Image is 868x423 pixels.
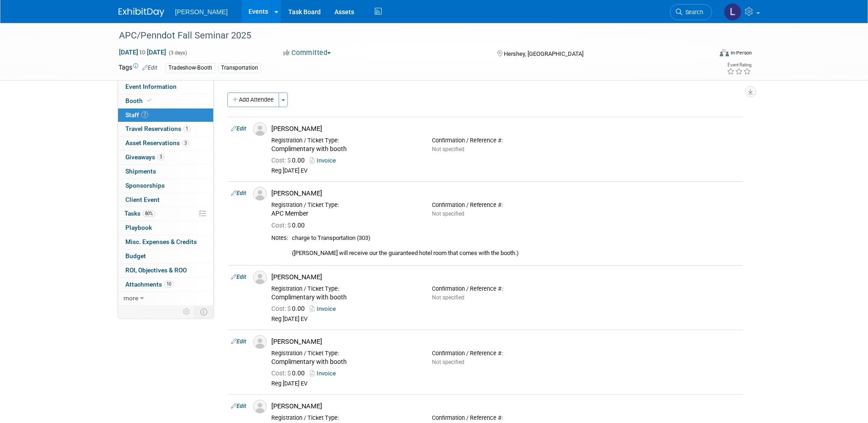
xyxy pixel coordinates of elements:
img: Associate-Profile-5.png [253,187,267,201]
div: Transportation [218,63,261,73]
a: Sponsorships [118,179,213,193]
img: ExhibitDay [119,8,164,17]
a: Edit [231,125,246,132]
a: Staff7 [118,108,213,122]
div: Confirmation / Reference #: [432,285,579,293]
div: [PERSON_NAME] [271,189,739,198]
a: Giveaways3 [118,151,213,164]
a: Asset Reservations3 [118,136,213,150]
span: Not specified [432,146,464,152]
span: to [138,49,147,56]
a: ROI, Objectives & ROO [118,264,213,277]
a: more [118,292,213,305]
span: Cost: $ [271,369,292,377]
span: 1 [183,125,190,132]
span: (3 days) [168,50,187,56]
a: Invoice [310,305,340,312]
div: Event Format [658,48,752,61]
img: Latice Spann [724,3,741,21]
span: 0.00 [271,222,308,229]
span: 3 [182,140,189,146]
span: 0.00 [271,157,308,164]
span: Misc. Expenses & Credits [125,238,197,245]
a: Playbook [118,221,213,235]
div: Reg [DATE] EV [271,315,739,323]
div: Registration / Ticket Type: [271,414,418,422]
span: 10 [164,281,173,287]
a: Travel Reservations1 [118,122,213,136]
span: Booth [125,97,153,104]
a: Invoice [310,370,340,377]
div: Complimentary with booth [271,293,418,302]
span: Giveaways [125,153,164,161]
i: Booth reservation complete [147,98,151,103]
span: 80% [143,210,155,217]
div: Confirmation / Reference #: [432,350,579,357]
div: Confirmation / Reference #: [432,414,579,422]
span: Not specified [432,211,464,217]
img: Format-Inperson.png [720,49,729,56]
span: Playbook [125,224,152,231]
span: Attachments [125,281,173,288]
span: Asset Reservations [125,139,189,146]
img: Associate-Profile-5.png [253,335,267,349]
div: [PERSON_NAME] [271,125,739,133]
a: Edit [231,403,246,409]
a: Shipments [118,165,213,179]
span: Hershey, [GEOGRAPHIC_DATA] [504,50,583,57]
a: Misc. Expenses & Credits [118,235,213,249]
div: Complimentary with booth [271,145,418,153]
a: Budget [118,249,213,263]
div: Reg [DATE] EV [271,167,739,175]
a: Edit [142,65,157,71]
div: [PERSON_NAME] [271,273,739,282]
span: ROI, Objectives & ROO [125,266,187,274]
span: [DATE] [DATE] [119,48,167,56]
td: Tags [119,63,157,73]
button: Committed [280,48,334,58]
div: charge to Transportation (303) ([PERSON_NAME] will receive our the guaranteed hotel room that com... [292,234,739,257]
a: Attachments10 [118,278,213,292]
img: Associate-Profile-5.png [253,400,267,413]
div: Reg [DATE] EV [271,380,739,388]
span: 3 [157,153,164,160]
img: Associate-Profile-5.png [253,122,267,136]
a: Tasks80% [118,207,213,221]
div: [PERSON_NAME] [271,402,739,411]
div: In-Person [730,49,752,56]
td: Personalize Event Tab Strip [179,306,195,318]
span: Shipments [125,168,156,175]
div: Event Rating [727,63,751,67]
div: [PERSON_NAME] [271,337,739,346]
span: [PERSON_NAME] [175,8,228,16]
div: Complimentary with booth [271,358,418,366]
div: Notes: [271,234,288,242]
span: 7 [141,111,148,118]
span: Not specified [432,359,464,365]
span: Client Event [125,196,160,203]
span: Tasks [124,210,155,217]
span: Budget [125,252,146,260]
span: Cost: $ [271,305,292,312]
a: Edit [231,274,246,280]
a: Client Event [118,193,213,207]
span: Travel Reservations [125,125,190,132]
div: APC Member [271,210,418,218]
div: Registration / Ticket Type: [271,137,418,144]
span: Cost: $ [271,222,292,229]
a: Edit [231,190,246,196]
a: Edit [231,338,246,345]
div: Confirmation / Reference #: [432,201,579,209]
span: Cost: $ [271,157,292,164]
span: Event Information [125,83,177,90]
a: Invoice [310,157,340,164]
div: Registration / Ticket Type: [271,285,418,293]
div: APC/Penndot Fall Seminar 2025 [116,27,698,44]
div: Tradeshow-Booth [166,63,215,73]
span: 0.00 [271,369,308,377]
span: 0.00 [271,305,308,312]
div: Registration / Ticket Type: [271,201,418,209]
div: Confirmation / Reference #: [432,137,579,144]
span: Staff [125,111,148,119]
a: Search [670,4,712,20]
